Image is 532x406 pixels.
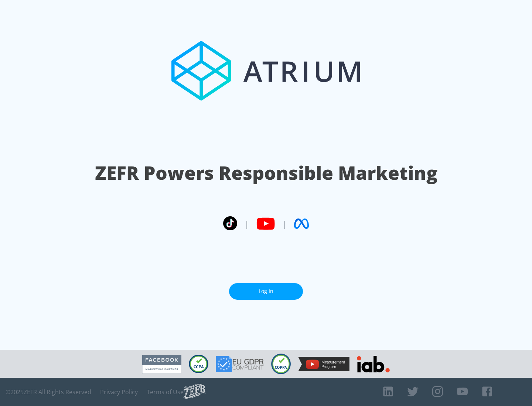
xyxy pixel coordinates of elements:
span: © 2025 ZEFR All Rights Reserved [6,388,91,396]
img: CCPA Compliant [189,355,208,373]
a: Log In [229,283,303,300]
img: COPPA Compliant [271,354,291,374]
img: YouTube Measurement Program [298,357,349,371]
h1: ZEFR Powers Responsible Marketing [95,160,437,186]
span: | [282,218,287,229]
img: IAB [357,356,390,372]
img: GDPR Compliant [216,356,264,372]
a: Privacy Policy [100,388,138,396]
span: | [245,218,249,229]
a: Terms of Use [147,388,184,396]
img: Facebook Marketing Partner [142,355,181,374]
